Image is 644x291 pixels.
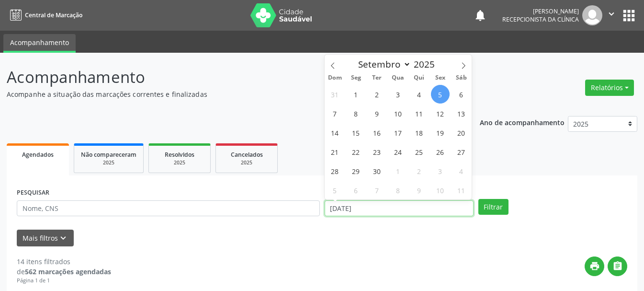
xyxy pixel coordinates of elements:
span: Resolvidos [165,151,194,159]
span: Setembro 23, 2025 [368,142,386,161]
span: Agosto 31, 2025 [326,85,344,104]
span: Setembro 8, 2025 [347,104,365,123]
span: Outubro 8, 2025 [389,181,407,199]
label: PESQUISAR [17,186,49,200]
span: Setembro 28, 2025 [326,162,344,180]
p: Ano de acompanhamento [480,116,565,128]
span: Setembro 26, 2025 [431,142,450,161]
span: Setembro 21, 2025 [326,142,344,161]
img: img [582,5,602,25]
span: Setembro 29, 2025 [347,162,365,180]
span: Setembro 9, 2025 [368,104,386,123]
div: 2025 [223,159,271,166]
span: Setembro 27, 2025 [452,142,471,161]
span: Setembro 6, 2025 [452,85,471,104]
span: Sáb [451,75,472,81]
span: Outubro 9, 2025 [410,181,429,199]
span: Setembro 13, 2025 [452,104,471,123]
span: Central de Marcação [25,11,82,19]
span: Ter [366,75,387,81]
span: Outubro 6, 2025 [347,181,365,199]
span: Sex [429,75,451,81]
div: Página 1 de 1 [17,277,111,285]
span: Seg [345,75,366,81]
span: Setembro 4, 2025 [410,85,429,104]
span: Setembro 20, 2025 [452,123,471,142]
i: keyboard_arrow_down [58,233,68,244]
strong: 562 marcações agendadas [25,267,111,276]
span: Setembro 12, 2025 [431,104,450,123]
button: Relatórios [585,80,634,96]
i: print [589,261,600,271]
input: Year [411,58,442,70]
span: Setembro 14, 2025 [326,123,344,142]
span: Setembro 24, 2025 [389,142,407,161]
button:  [608,256,627,276]
span: Setembro 5, 2025 [431,85,450,104]
span: Recepcionista da clínica [502,15,579,23]
button: print [585,256,604,276]
p: Acompanhe a situação das marcações correntes e finalizadas [7,89,448,99]
span: Agendados [22,151,54,159]
span: Outubro 5, 2025 [326,181,344,199]
span: Não compareceram [81,151,136,159]
span: Cancelados [231,151,263,159]
div: de [17,267,111,277]
span: Setembro 16, 2025 [368,123,386,142]
span: Qua [387,75,408,81]
span: Setembro 19, 2025 [431,123,450,142]
div: 2025 [156,159,203,166]
a: Central de Marcação [7,7,82,23]
input: Selecione um intervalo [325,200,474,217]
span: Setembro 7, 2025 [326,104,344,123]
select: Month [354,58,411,71]
div: 14 itens filtrados [17,256,111,267]
div: 2025 [81,159,136,166]
span: Setembro 10, 2025 [389,104,407,123]
button: notifications [474,9,487,22]
button: Mais filtroskeyboard_arrow_down [17,230,74,246]
span: Setembro 22, 2025 [347,142,365,161]
span: Setembro 2, 2025 [368,85,386,104]
input: Nome, CNS [17,200,320,217]
span: Setembro 1, 2025 [347,85,365,104]
span: Qui [408,75,429,81]
i:  [606,9,617,19]
button: Filtrar [478,199,508,215]
div: [PERSON_NAME] [502,7,579,15]
i:  [612,261,623,271]
p: Acompanhamento [7,65,448,89]
span: Outubro 3, 2025 [431,162,450,180]
span: Setembro 15, 2025 [347,123,365,142]
span: Dom [325,75,346,81]
span: Setembro 30, 2025 [368,162,386,180]
span: Setembro 11, 2025 [410,104,429,123]
button: apps [621,7,637,24]
span: Setembro 25, 2025 [410,142,429,161]
span: Outubro 11, 2025 [452,181,471,199]
span: Setembro 3, 2025 [389,85,407,104]
span: Setembro 18, 2025 [410,123,429,142]
button:  [602,5,621,25]
span: Setembro 17, 2025 [389,123,407,142]
span: Outubro 2, 2025 [410,162,429,180]
span: Outubro 1, 2025 [389,162,407,180]
span: Outubro 10, 2025 [431,181,450,199]
span: Outubro 7, 2025 [368,181,386,199]
a: Acompanhamento [3,34,76,53]
span: Outubro 4, 2025 [452,162,471,180]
